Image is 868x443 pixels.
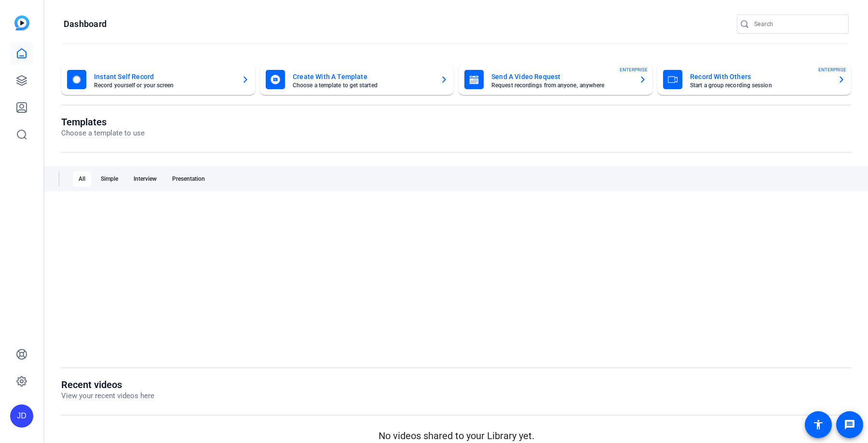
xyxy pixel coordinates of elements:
mat-icon: message [844,419,855,430]
img: blue-gradient.svg [14,15,29,30]
p: View your recent videos here [61,390,154,402]
div: All [73,171,91,187]
button: Record With OthersStart a group recording sessionENTERPRISE [657,64,851,95]
h1: Recent videos [61,379,154,390]
mat-icon: accessibility [813,419,824,430]
div: Simple [95,171,124,187]
div: Interview [128,171,163,187]
button: Instant Self RecordRecord yourself or your screen [61,64,255,95]
div: JD [10,404,33,428]
h1: Templates [61,116,145,128]
mat-card-subtitle: Record yourself or your screen [94,82,234,88]
input: Search [754,18,841,30]
div: Presentation [166,171,211,187]
span: ENTERPRISE [818,66,846,73]
button: Send A Video RequestRequest recordings from anyone, anywhereENTERPRISE [459,64,652,95]
mat-card-title: Instant Self Record [94,71,234,82]
p: Choose a template to use [61,128,145,139]
mat-card-title: Record With Others [690,71,830,82]
h1: Dashboard [64,18,107,30]
p: No videos shared to your Library yet. [61,429,851,443]
mat-card-subtitle: Choose a template to get started [293,82,433,88]
mat-card-title: Send A Video Request [491,71,631,82]
mat-card-subtitle: Start a group recording session [690,82,830,88]
span: ENTERPRISE [620,66,648,73]
mat-card-subtitle: Request recordings from anyone, anywhere [491,82,631,88]
button: Create With A TemplateChoose a template to get started [260,64,454,95]
mat-card-title: Create With A Template [293,71,433,82]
